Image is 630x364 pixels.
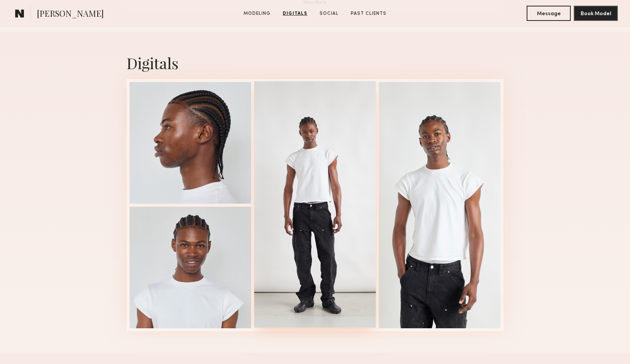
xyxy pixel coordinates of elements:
a: Book Model [574,10,618,16]
a: Social [317,10,342,17]
button: Message [527,6,571,21]
span: [PERSON_NAME] [37,8,104,21]
a: Digitals [280,10,310,17]
div: Digitals [127,53,503,73]
a: Modeling [241,10,274,17]
button: Book Model [574,6,618,21]
a: Past Clients [348,10,389,17]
